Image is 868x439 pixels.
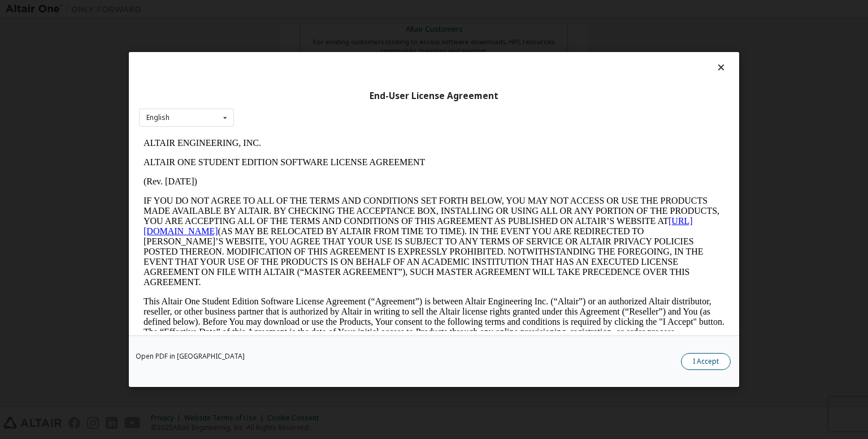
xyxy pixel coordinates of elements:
p: ALTAIR ENGINEERING, INC. [5,5,585,15]
p: ALTAIR ONE STUDENT EDITION SOFTWARE LICENSE AGREEMENT [5,24,585,34]
a: [URL][DOMAIN_NAME] [5,83,554,102]
div: English [146,114,170,121]
button: I Accept [681,353,731,370]
p: (Rev. [DATE]) [5,43,585,53]
div: End-User License Agreement [139,91,729,102]
p: This Altair One Student Edition Software License Agreement (“Agreement”) is between Altair Engine... [5,163,585,204]
a: Open PDF in [GEOGRAPHIC_DATA] [136,353,245,360]
p: IF YOU DO NOT AGREE TO ALL OF THE TERMS AND CONDITIONS SET FORTH BELOW, YOU MAY NOT ACCESS OR USE... [5,62,585,154]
